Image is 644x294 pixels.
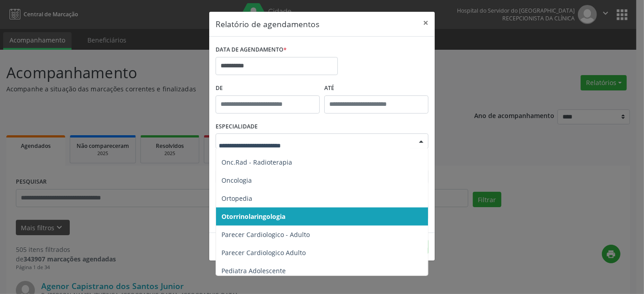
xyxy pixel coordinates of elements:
[216,81,320,95] label: De
[221,248,306,257] span: Parecer Cardiologico Adulto
[216,18,319,30] h5: Relatório de agendamentos
[221,212,285,221] span: Otorrinolaringologia
[221,176,252,185] span: Oncologia
[221,158,292,166] span: Onc.Rad - Radioterapia
[221,266,286,275] span: Pediatra Adolescente
[324,81,428,95] label: ATÉ
[221,230,310,239] span: Parecer Cardiologico - Adulto
[221,194,252,203] span: Ortopedia
[417,12,435,34] button: Close
[216,43,287,57] label: DATA DE AGENDAMENTO
[216,120,258,134] label: ESPECIALIDADE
